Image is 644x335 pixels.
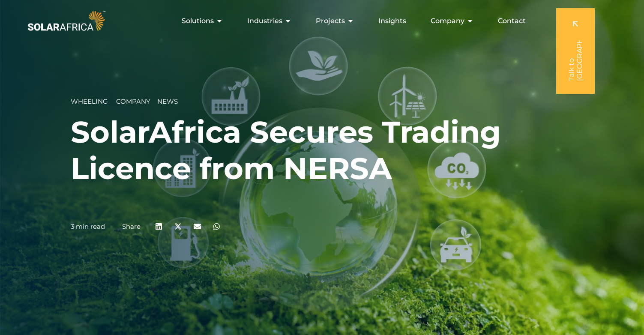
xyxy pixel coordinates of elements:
[71,223,105,230] p: 3 min read
[71,114,573,187] h1: SolarAfrica Secures Trading Licence from NERSA
[116,97,150,105] span: Company
[150,97,157,105] span: __
[168,217,188,236] div: Share on x-twitter
[188,217,207,236] div: Share on email
[207,217,226,236] div: Share on whatsapp
[107,12,533,30] nav: Menu
[107,12,533,30] div: Menu Toggle
[498,16,526,26] a: Contact
[378,16,406,26] a: Insights
[316,16,345,26] span: Projects
[182,16,214,26] span: Solutions
[247,16,282,26] span: Industries
[71,97,108,105] span: Wheeling
[122,222,141,230] a: Share
[149,217,168,236] div: Share on linkedin
[431,16,464,26] span: Company
[157,97,178,105] span: News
